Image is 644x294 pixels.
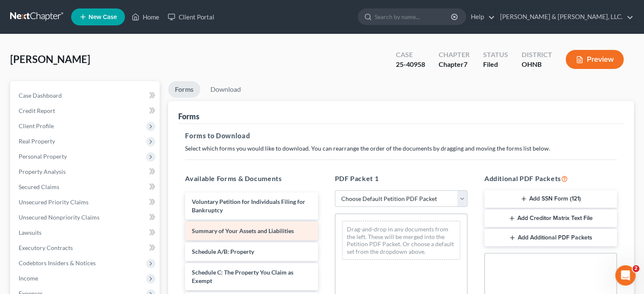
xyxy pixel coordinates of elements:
[396,50,425,60] div: Case
[10,53,90,65] span: [PERSON_NAME]
[19,214,100,221] span: Unsecured Nonpriority Claims
[19,259,96,267] span: Codebtors Insiders & Notices
[19,122,54,129] span: Client Profile
[484,190,617,208] button: Add SSN Form (121)
[192,227,294,234] span: Summary of Your Assets and Liabilities
[12,210,160,225] a: Unsecured Nonpriority Claims
[522,60,552,69] div: OHNB
[467,9,495,25] a: Help
[163,9,218,25] a: Client Portal
[204,81,248,98] a: Download
[12,225,160,240] a: Lawsuits
[633,265,639,272] span: 2
[19,107,55,114] span: Credit Report
[483,60,508,69] div: Filed
[396,60,425,69] div: 25-40958
[192,198,305,214] span: Voluntary Petition for Individuals Filing for Bankruptcy
[19,92,62,99] span: Case Dashboard
[19,229,41,236] span: Lawsuits
[439,50,470,60] div: Chapter
[185,173,318,184] h5: Available Forms & Documents
[566,50,624,69] button: Preview
[335,173,467,184] h5: PDF Packet 1
[168,81,200,98] a: Forms
[185,144,617,153] p: Select which forms you would like to download. You can rearrange the order of the documents by dr...
[439,60,470,69] div: Chapter
[464,60,467,68] span: 7
[185,131,617,141] h5: Forms to Download
[483,50,508,60] div: Status
[12,195,160,210] a: Unsecured Priority Claims
[522,50,552,60] div: District
[12,179,160,195] a: Secured Claims
[12,164,160,179] a: Property Analysis
[19,275,38,282] span: Income
[375,9,452,25] input: Search by name...
[496,9,633,25] a: [PERSON_NAME] & [PERSON_NAME], LLC.
[19,244,73,251] span: Executory Contracts
[19,153,67,160] span: Personal Property
[484,173,617,184] h5: Additional PDF Packets
[192,248,254,255] span: Schedule A/B: Property
[127,9,163,25] a: Home
[484,229,617,247] button: Add Additional PDF Packets
[19,168,66,175] span: Property Analysis
[12,103,160,118] a: Credit Report
[178,111,199,121] div: Forms
[19,137,55,145] span: Real Property
[192,269,293,284] span: Schedule C: The Property You Claim as Exempt
[484,209,617,227] button: Add Creditor Matrix Text File
[88,14,117,20] span: New Case
[615,265,636,286] iframe: Intercom live chat
[19,183,59,190] span: Secured Claims
[19,198,88,206] span: Unsecured Priority Claims
[342,221,460,260] div: Drag-and-drop in any documents from the left. These will be merged into the Petition PDF Packet. ...
[12,88,160,103] a: Case Dashboard
[12,240,160,256] a: Executory Contracts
